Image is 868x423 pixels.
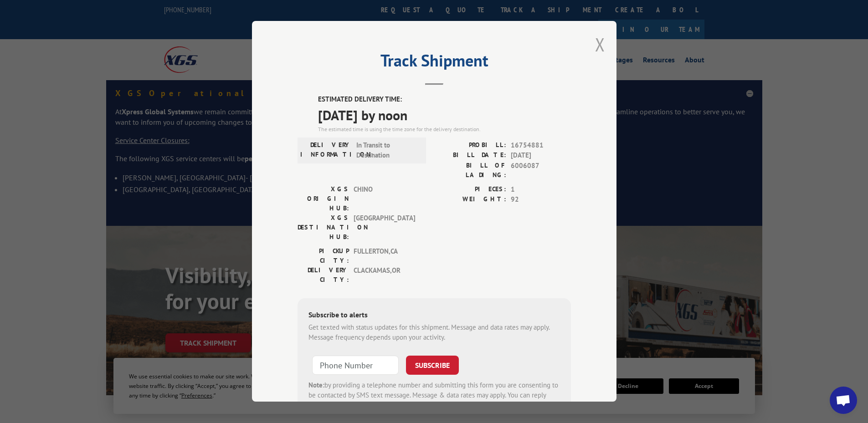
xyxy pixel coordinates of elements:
label: PIECES: [434,184,506,195]
span: 1 [511,184,571,195]
div: Get texted with status updates for this shipment. Message and data rates may apply. Message frequ... [308,322,560,343]
label: BILL DATE: [434,151,506,161]
button: Close modal [595,32,605,56]
span: FULLERTON , CA [354,246,415,265]
span: In Transit to Destination [356,140,418,161]
label: XGS DESTINATION HUB: [298,213,349,242]
div: Subscribe to alerts [308,309,560,322]
label: BILL OF LADING: [434,161,506,180]
span: 6006087 [511,161,571,180]
label: PROBILL: [434,140,506,151]
label: DELIVERY INFORMATION: [300,140,352,161]
div: by providing a telephone number and submitting this form you are consenting to be contacted by SM... [308,380,560,411]
span: [GEOGRAPHIC_DATA] [354,213,415,242]
span: CLACKAMAS , OR [354,265,415,285]
label: WEIGHT: [434,195,506,205]
div: The estimated time is using the time zone for the delivery destination. [318,125,571,133]
label: PICKUP CITY: [298,246,349,265]
input: Phone Number [312,356,399,375]
a: Open chat [830,387,857,414]
span: 92 [511,195,571,205]
span: [DATE] by noon [318,105,571,125]
label: ESTIMATED DELIVERY TIME: [318,95,571,105]
span: CHINO [354,184,415,213]
span: 16754881 [511,140,571,151]
button: SUBSCRIBE [406,356,459,375]
h2: Track Shipment [298,54,571,71]
label: XGS ORIGIN HUB: [298,184,349,213]
strong: Note: [308,381,324,389]
span: [DATE] [511,151,571,161]
label: DELIVERY CITY: [298,265,349,285]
